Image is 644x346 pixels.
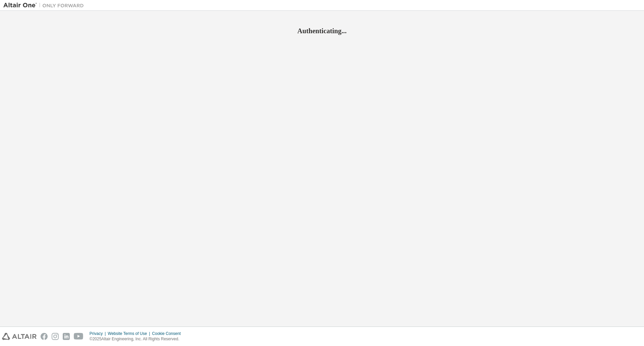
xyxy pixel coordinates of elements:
img: altair_logo.svg [2,333,37,340]
p: © 2025 Altair Engineering, Inc. All Rights Reserved. [90,336,185,342]
img: facebook.svg [41,333,48,340]
div: Cookie Consent [152,331,184,336]
div: Privacy [90,331,108,336]
img: Altair One [3,2,87,9]
div: Website Terms of Use [108,331,152,336]
img: instagram.svg [52,333,59,340]
img: youtube.svg [74,333,84,340]
h2: Authenticating... [3,27,641,35]
img: linkedin.svg [63,333,70,340]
